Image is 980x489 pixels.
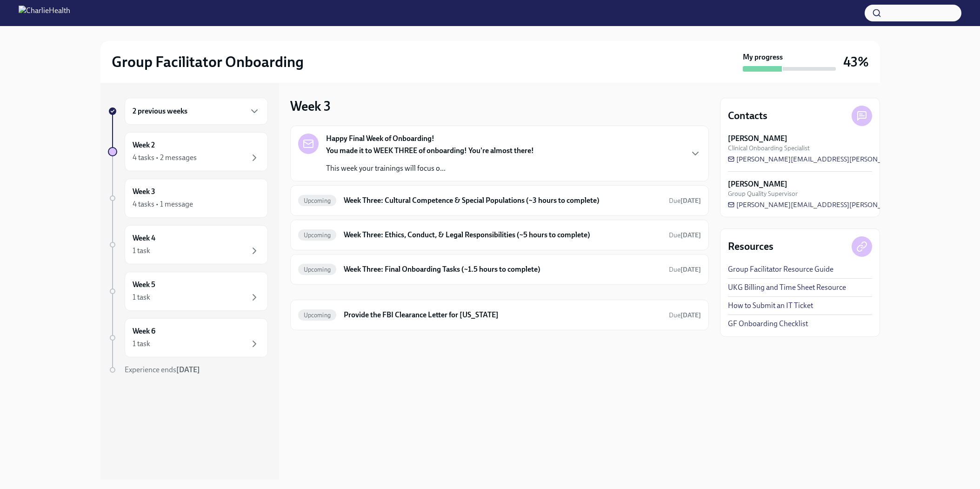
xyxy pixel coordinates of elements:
[669,196,701,205] span: October 6th, 2025 10:00
[669,197,701,205] span: Due
[669,231,701,240] span: October 6th, 2025 10:00
[133,187,155,197] h6: Week 3
[344,310,661,320] h6: Provide the FBI Clearance Letter for [US_STATE]
[728,301,813,311] a: How to Submit an IT Ticket
[728,179,787,189] strong: [PERSON_NAME]
[133,292,150,302] div: 1 task
[298,308,701,322] a: UpcomingProvide the FBI Clearance Letter for [US_STATE]Due[DATE]
[133,106,187,116] h6: 2 previous weeks
[843,54,869,70] h3: 43%
[133,140,155,150] h6: Week 2
[298,193,701,208] a: UpcomingWeek Three: Cultural Competence & Special Populations (~3 hours to complete)Due[DATE]
[125,98,268,125] div: 2 previous weeks
[728,240,773,254] h4: Resources
[728,264,833,275] a: Group Facilitator Resource Guide
[680,197,701,205] strong: [DATE]
[133,199,193,209] div: 4 tasks • 1 message
[743,52,783,62] strong: My progress
[326,134,434,144] strong: Happy Final Week of Onboarding!
[298,228,701,242] a: UpcomingWeek Three: Ethics, Conduct, & Legal Responsibilities (~5 hours to complete)Due[DATE]
[669,266,701,274] span: Due
[669,231,701,239] span: Due
[680,311,701,319] strong: [DATE]
[728,319,808,329] a: GF Onboarding Checklist
[728,154,960,164] a: [PERSON_NAME][EMAIL_ADDRESS][PERSON_NAME][DOMAIN_NAME]
[176,365,200,374] strong: [DATE]
[298,262,701,277] a: UpcomingWeek Three: Final Onboarding Tasks (~1.5 hours to complete)Due[DATE]
[669,311,701,319] span: Due
[669,311,701,320] span: October 21st, 2025 10:00
[728,109,767,123] h4: Contacts
[680,266,701,274] strong: [DATE]
[298,197,337,204] span: Upcoming
[133,153,197,163] div: 4 tasks • 2 messages
[728,282,846,293] a: UKG Billing and Time Sheet Resource
[125,365,200,374] span: Experience ends
[133,246,150,256] div: 1 task
[680,231,701,239] strong: [DATE]
[133,326,155,336] h6: Week 6
[344,230,661,240] h6: Week Three: Ethics, Conduct, & Legal Responsibilities (~5 hours to complete)
[298,312,337,319] span: Upcoming
[344,195,661,206] h6: Week Three: Cultural Competence & Special Populations (~3 hours to complete)
[112,53,304,71] h2: Group Facilitator Onboarding
[298,266,337,273] span: Upcoming
[108,225,268,264] a: Week 41 task
[326,163,534,174] p: This week your trainings will focus o...
[133,280,155,290] h6: Week 5
[133,339,150,349] div: 1 task
[728,134,787,144] strong: [PERSON_NAME]
[344,264,661,275] h6: Week Three: Final Onboarding Tasks (~1.5 hours to complete)
[326,146,534,155] strong: You made it to WEEK THREE of onboarding! You're almost there!
[669,265,701,274] span: October 4th, 2025 10:00
[728,144,810,153] span: Clinical Onboarding Specialist
[19,6,70,20] img: CharlieHealth
[133,233,155,243] h6: Week 4
[298,232,337,239] span: Upcoming
[290,98,331,114] h3: Week 3
[108,132,268,171] a: Week 24 tasks • 2 messages
[728,189,798,198] span: Group Quality Supervisor
[728,200,960,209] a: [PERSON_NAME][EMAIL_ADDRESS][PERSON_NAME][DOMAIN_NAME]
[108,318,268,357] a: Week 61 task
[108,179,268,218] a: Week 34 tasks • 1 message
[108,272,268,311] a: Week 51 task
